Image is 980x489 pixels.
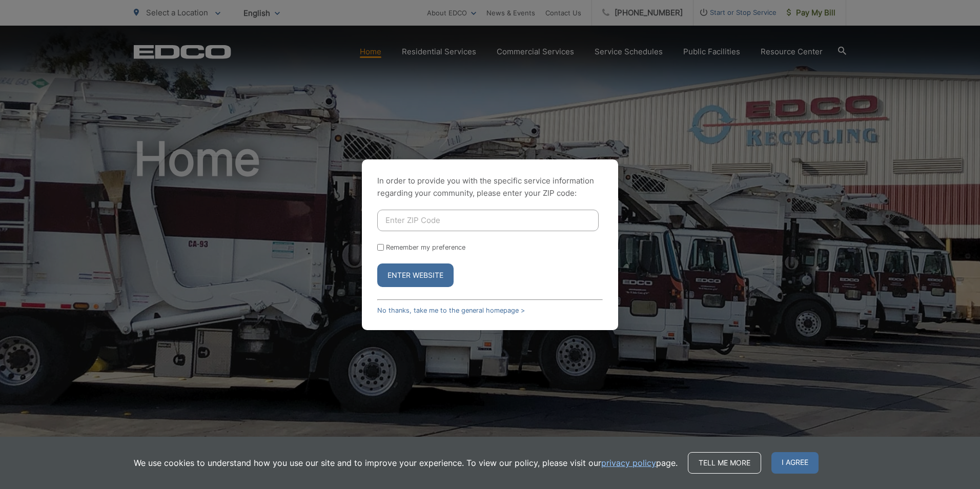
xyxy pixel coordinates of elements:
span: I agree [771,452,819,474]
a: Tell me more [688,452,761,474]
a: No thanks, take me to the general homepage > [377,307,525,314]
p: We use cookies to understand how you use our site and to improve your experience. To view our pol... [134,457,678,469]
input: Enter ZIP Code [377,210,599,231]
label: Remember my preference [386,243,465,251]
a: privacy policy [601,457,656,469]
button: Enter Website [377,263,454,287]
p: In order to provide you with the specific service information regarding your community, please en... [377,175,603,199]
